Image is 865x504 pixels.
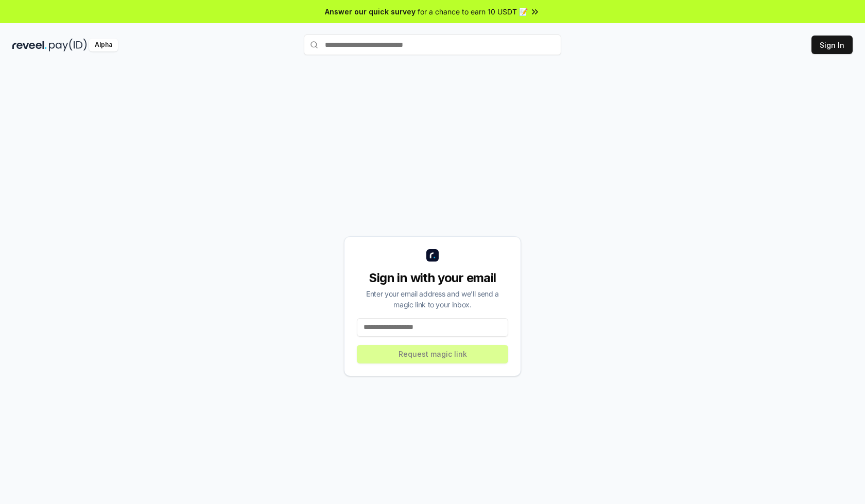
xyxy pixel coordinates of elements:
[89,39,118,51] div: Alpha
[418,6,528,17] span: for a chance to earn 10 USDT 📝
[426,249,439,262] img: logo_small
[357,270,508,286] div: Sign in with your email
[49,39,87,51] img: pay_id
[357,288,508,310] div: Enter your email address and we’ll send a magic link to your inbox.
[12,39,47,51] img: reveel_dark
[811,36,853,54] button: Sign In
[325,6,416,17] span: Answer our quick survey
